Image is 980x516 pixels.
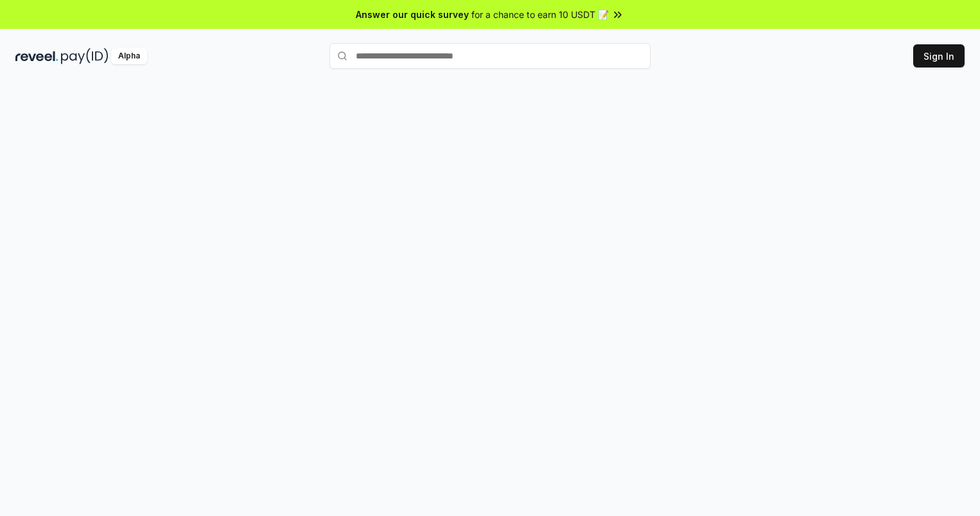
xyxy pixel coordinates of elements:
img: pay_id [61,48,109,64]
button: Sign In [913,44,965,67]
span: for a chance to earn 10 USDT 📝 [471,8,609,21]
span: Answer our quick survey [356,8,469,21]
img: reveel_dark [15,48,58,64]
div: Alpha [111,48,147,64]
